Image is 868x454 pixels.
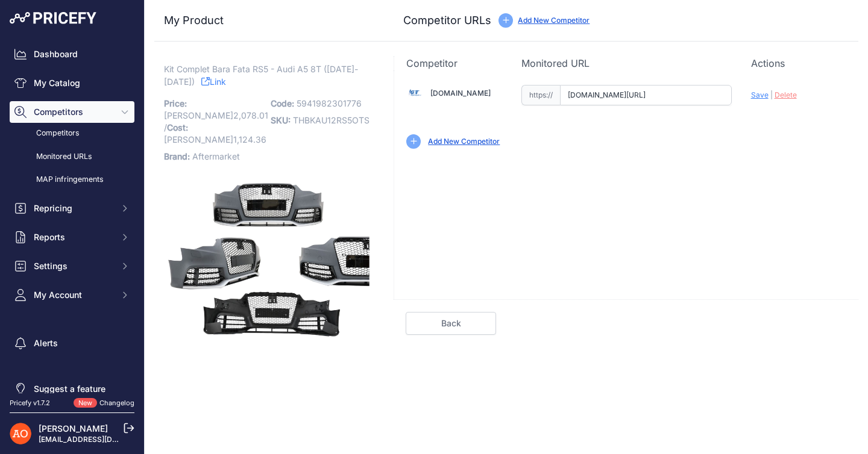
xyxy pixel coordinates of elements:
[271,98,294,108] span: Code:
[39,435,165,444] a: [EMAIL_ADDRESS][DOMAIN_NAME]
[34,289,113,301] span: My Account
[271,115,291,125] span: SKU:
[10,123,134,144] a: Competitors
[775,90,797,99] span: Delete
[10,255,134,277] button: Settings
[406,56,502,70] p: Competitor
[164,12,370,29] h3: My Product
[233,110,268,120] span: 2,078.01
[297,98,362,108] span: 5941982301776
[10,43,134,400] nav: Sidebar
[10,197,134,219] button: Repricing
[192,151,240,161] span: Aftermarket
[34,202,113,214] span: Repricing
[770,90,773,99] span: |
[428,137,500,146] a: Add New Competitor
[10,12,96,24] img: Pricefy Logo
[34,231,113,243] span: Reports
[99,399,134,407] a: Changelog
[201,74,226,89] a: Link
[518,16,590,25] a: Add New Competitor
[751,56,846,70] p: Actions
[430,89,491,98] a: [DOMAIN_NAME]
[34,260,113,272] span: Settings
[751,90,769,99] span: Save
[10,226,134,248] button: Reports
[293,115,370,125] span: THBKAU12RS5OTS
[164,61,358,89] span: Kit Complet Bara Fata RS5 - Audi A5 8T ([DATE]-[DATE])
[74,398,97,408] span: New
[233,134,266,145] span: 1,124.36
[39,423,108,434] a: [PERSON_NAME]
[10,101,134,123] button: Competitors
[521,85,560,105] span: https://
[406,312,496,335] a: Back
[10,332,134,354] a: Alerts
[10,72,134,94] a: My Catalog
[164,98,187,108] span: Price:
[521,56,732,70] p: Monitored URL
[560,85,732,105] input: accesoriiautotuning.ro/product
[10,378,134,400] a: Suggest a feature
[164,95,263,148] p: [PERSON_NAME]
[10,284,134,306] button: My Account
[164,151,190,161] span: Brand:
[10,169,134,190] a: MAP infringements
[10,43,134,65] a: Dashboard
[164,122,266,145] span: / [PERSON_NAME]
[403,12,491,29] h3: Competitor URLs
[10,146,134,167] a: Monitored URLs
[167,122,188,132] span: Cost:
[34,106,113,118] span: Competitors
[10,398,50,408] div: Pricefy v1.7.2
